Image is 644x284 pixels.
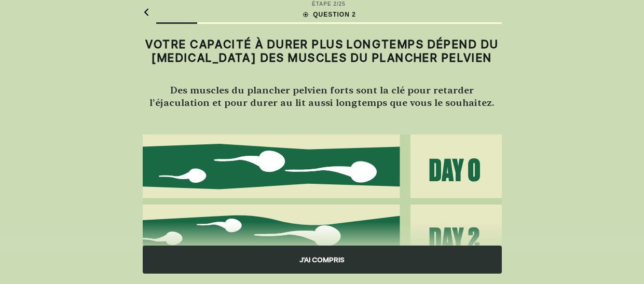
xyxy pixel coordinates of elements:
[145,37,499,64] font: VOTRE CAPACITÉ À DURER PLUS LONGTEMPS DÉPEND DU [MEDICAL_DATA] DES MUSCLES DU PLANCHER PELVIEN
[149,84,495,108] font: Des muscles du plancher pelvien forts sont la clé pour retarder l’éjaculation et pour durer au li...
[299,255,345,264] font: J'AI COMPRIS
[312,1,332,7] font: ÉTAPE
[339,1,346,7] font: 25
[337,1,339,7] font: /
[313,11,356,18] font: QUESTION 2
[333,1,337,7] font: 2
